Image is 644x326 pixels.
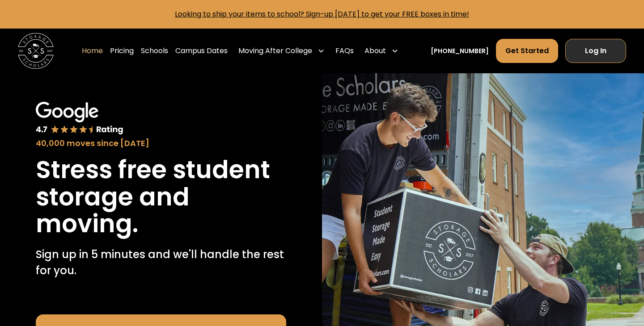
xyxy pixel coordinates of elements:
div: About [364,46,386,56]
div: Moving After College [235,38,328,63]
a: Get Started [496,39,558,63]
img: Google 4.7 star rating [36,102,123,135]
a: Campus Dates [175,38,228,63]
a: Pricing [110,38,134,63]
div: About [361,38,402,63]
a: FAQs [335,38,354,63]
a: Log In [565,39,626,63]
a: Looking to ship your items to school? Sign-up [DATE] to get your FREE boxes in time! [175,9,469,19]
div: Moving After College [238,46,312,56]
a: Home [82,38,103,63]
div: 40,000 moves since [DATE] [36,137,286,149]
img: Storage Scholars main logo [18,33,54,69]
h1: Stress free student storage and moving. [36,156,286,238]
a: Schools [141,38,168,63]
p: Sign up in 5 minutes and we'll handle the rest for you. [36,247,286,279]
a: home [18,33,54,69]
a: [PHONE_NUMBER] [431,46,489,56]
